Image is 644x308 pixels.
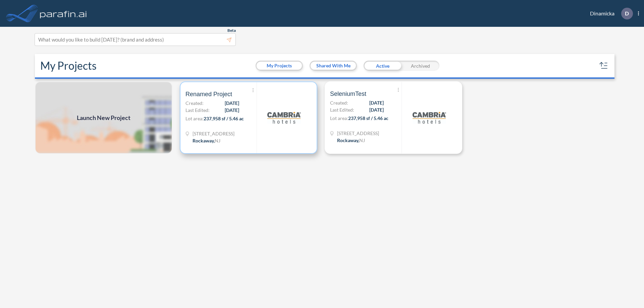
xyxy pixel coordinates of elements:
[369,99,384,106] span: [DATE]
[413,101,446,134] img: logo
[225,100,239,107] span: [DATE]
[193,138,215,143] span: Rockaway ,
[401,61,439,71] div: Archived
[311,62,356,70] button: Shared With Me
[267,101,301,134] img: logo
[330,90,366,98] span: SeleniumTest
[185,100,204,107] span: Created:
[185,107,210,114] span: Last Edited:
[193,137,220,144] div: Rockaway, NJ
[77,113,130,122] span: Launch New Project
[185,90,232,98] span: Renamed Project
[227,28,236,33] span: Beta
[580,8,639,19] div: Dinamicka
[337,130,379,137] span: 321 Mt Hope Ave
[215,138,220,143] span: NJ
[225,107,239,114] span: [DATE]
[193,130,234,137] span: 321 Mt Hope Ave
[330,99,348,106] span: Created:
[204,116,244,121] span: 237,958 sf / 5.46 ac
[337,137,359,143] span: Rockaway ,
[369,106,384,113] span: [DATE]
[337,137,365,144] div: Rockaway, NJ
[39,7,88,20] img: logo
[598,60,609,71] button: sort
[330,106,354,113] span: Last Edited:
[257,62,302,70] button: My Projects
[625,10,629,16] p: D
[330,115,348,121] span: Lot area:
[348,115,388,121] span: 237,958 sf / 5.46 ac
[185,116,204,121] span: Lot area:
[359,137,365,143] span: NJ
[35,81,172,154] a: Launch New Project
[40,59,97,72] h2: My Projects
[364,61,401,71] div: Active
[35,81,172,154] img: add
